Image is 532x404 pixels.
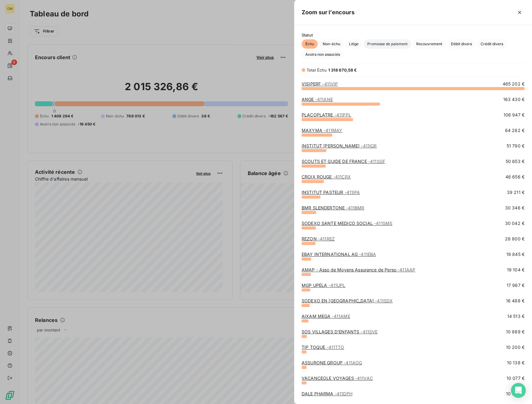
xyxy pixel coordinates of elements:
a: DALE PHARMA [302,391,352,396]
span: - 411VIP [322,81,338,86]
span: 14 513 € [507,313,525,319]
span: - 411SDX [375,298,393,303]
span: 19 845 € [506,251,525,257]
span: 17 967 € [507,282,525,288]
span: - 411REZ [318,236,335,241]
span: 10 138 € [507,360,525,366]
span: - 411MAY [324,128,342,133]
span: 16 488 € [506,298,525,304]
span: Statut [302,33,525,37]
h5: Zoom sur l’encours [302,8,355,17]
span: - 411DPH [335,391,352,396]
span: 51 790 € [507,143,525,149]
a: SODEXO EN [GEOGRAPHIC_DATA] [302,298,393,303]
button: Recouvrement [412,39,446,49]
button: Débit divers [447,39,476,49]
div: Open Intercom Messenger [511,383,526,398]
span: - 411IGR [361,143,377,148]
a: VACANCEOLE VOYAGES [302,375,373,381]
a: PLACOPLATRE [302,112,351,117]
div: grid [294,81,532,397]
button: Litige [345,39,362,49]
span: 64 282 € [505,127,525,134]
span: - 411TTO [327,345,344,350]
span: 30 346 € [505,205,525,211]
button: Crédit divers [477,39,507,49]
a: VISIPERF [302,81,338,86]
button: Échu [302,39,318,49]
span: - 411UPL [329,283,346,288]
a: SCOUTS ET GUIDE DE FRANCE [302,159,385,164]
span: 50 653 € [506,158,525,165]
span: 10 077 € [507,375,525,381]
button: Avoirs non associés [302,50,344,59]
a: SODEXO SANTE MEDICO SOCIAL [302,221,392,226]
span: - 411ANE [315,97,333,102]
button: Promesse de paiement [364,39,411,49]
span: 46 656 € [505,174,525,180]
span: 10 889 € [506,329,525,335]
span: 30 042 € [505,220,525,226]
span: 163 430 € [503,96,525,103]
a: AMAP - Asso de Moyens Assurance de Perso [302,267,415,272]
a: SOS VILLAGES D'ENFANTS [302,329,378,334]
button: Non-échu [319,39,344,49]
a: AIXAM MEGA [302,314,350,319]
span: - 411AME [332,314,350,319]
a: MGP UPELA [302,283,346,288]
a: CROIX ROUGE [302,174,351,179]
span: - 411SVE [360,329,377,334]
a: INSTITUT [PERSON_NAME] [302,143,377,148]
span: 19 104 € [507,267,525,273]
span: - 411VAC [355,375,373,381]
span: 1 318 670,58 € [328,68,357,72]
a: TIP TOQUE [302,345,344,350]
a: INSTITUT PASTEUR [302,190,360,195]
span: 39 211 € [507,189,525,195]
a: ANGE [302,97,333,102]
a: EBAY INTERNATIONAL AG [302,252,376,257]
span: 106 947 € [504,112,525,118]
span: - 411CRX [333,174,351,179]
span: - 411AOG [344,360,362,365]
span: 28 800 € [505,236,525,242]
span: - 411SGF [368,159,385,164]
span: 10 200 € [506,344,525,350]
span: 10 064 € [506,391,525,397]
a: BMR SLENDERTONE [302,205,364,210]
span: - 411EBA [359,252,376,257]
span: - 411IPA [345,190,360,195]
a: REZON [302,236,335,241]
span: Total Échu [307,68,327,72]
span: - 411SMS [374,221,392,226]
a: ASSURONE GROUP [302,360,362,365]
span: - 411BMR [346,205,364,210]
span: - 411PPL [334,112,351,117]
a: MAXYMA [302,128,342,133]
span: - 411AAP [398,267,415,272]
span: 465 202 € [503,81,525,87]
